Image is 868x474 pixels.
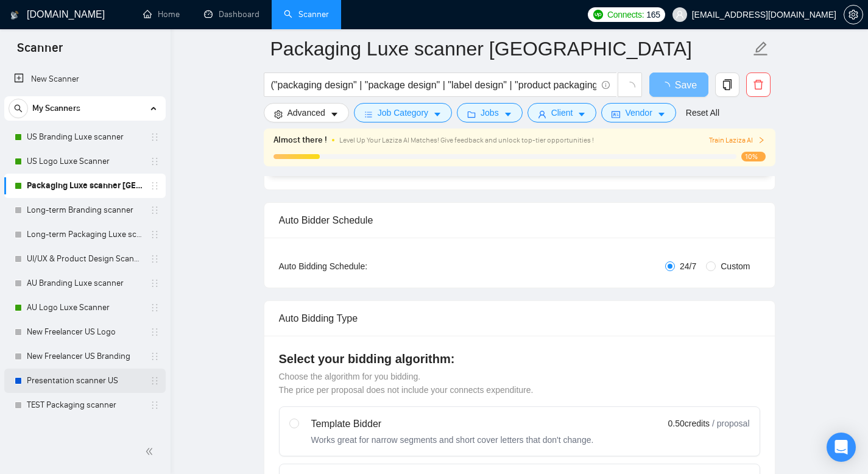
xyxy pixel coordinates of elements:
span: holder [150,230,160,239]
span: holder [150,205,160,215]
span: Almost there ! [273,133,327,147]
button: copy [715,73,739,97]
span: caret-down [657,110,666,119]
span: copy [716,79,739,90]
div: Open Intercom Messenger [827,433,856,462]
span: Connects: [607,8,644,21]
span: holder [150,303,160,313]
button: Save [649,73,708,97]
button: settingAdvancedcaret-down [264,103,349,122]
span: holder [150,157,160,166]
span: Jobs [481,106,499,119]
span: holder [150,181,160,191]
span: caret-down [330,110,339,119]
span: Client [551,106,573,119]
div: Template Bidder [311,417,594,431]
li: My Scanners [4,96,166,417]
span: / proposal [712,417,749,430]
li: New Scanner [4,67,166,91]
span: Job Category [378,106,428,119]
div: Works great for narrow segments and short cover letters that don't change. [311,434,594,446]
div: Auto Bidding Schedule: [279,260,439,273]
span: setting [274,110,283,119]
a: US Logo Luxe Scanner [27,149,143,174]
span: search [9,104,27,113]
span: holder [150,132,160,142]
span: Advanced [288,106,325,119]
span: delete [747,79,770,90]
span: holder [150,278,160,288]
button: idcardVendorcaret-down [601,103,676,122]
span: Choose the algorithm for you bidding. The price per proposal does not include your connects expen... [279,372,534,395]
span: 0.50 credits [668,417,710,430]
span: holder [150,376,160,386]
button: barsJob Categorycaret-down [354,103,452,122]
input: Search Freelance Jobs... [271,77,596,93]
span: bars [364,110,373,119]
span: user [538,110,546,119]
button: folderJobscaret-down [457,103,523,122]
button: userClientcaret-down [528,103,597,122]
span: holder [150,327,160,337]
a: AU Branding Luxe scanner [27,271,143,295]
span: info-circle [602,81,610,89]
img: logo [10,5,19,25]
span: Level Up Your Laziza AI Matches! Give feedback and unlock top-tier opportunities ! [339,136,594,144]
span: user [676,10,684,19]
div: Auto Bidder Schedule [279,203,760,238]
a: Packaging Luxe scanner [GEOGRAPHIC_DATA] [27,174,143,198]
img: upwork-logo.png [593,10,603,19]
a: New Freelancer US Branding [27,344,143,369]
span: 165 [646,8,660,21]
a: Long-term Branding scanner [27,198,143,222]
a: Long-term Packaging Luxe scanner [27,222,143,247]
div: Auto Bidding Type [279,301,760,336]
span: loading [624,82,635,93]
span: 10% [741,152,766,161]
a: searchScanner [284,9,329,19]
button: setting [844,5,863,24]
span: double-left [145,445,157,458]
button: delete [746,73,771,97]
button: search [9,99,28,118]
span: holder [150,352,160,361]
span: holder [150,400,160,410]
a: US Branding Luxe scanner [27,125,143,149]
span: folder [467,110,476,119]
span: 24/7 [675,260,701,273]
span: edit [753,41,769,57]
input: Scanner name... [270,34,750,64]
span: holder [150,254,160,264]
span: caret-down [577,110,586,119]
span: caret-down [504,110,512,119]
span: Custom [716,260,755,273]
a: Presentation scanner US [27,369,143,393]
span: caret-down [433,110,442,119]
span: Vendor [625,106,652,119]
a: New Freelancer US Logo [27,320,143,344]
a: AU Logo Luxe Scanner [27,295,143,320]
span: Scanner [7,39,72,65]
a: setting [844,10,863,19]
h4: Select your bidding algorithm: [279,350,760,367]
a: New Scanner [14,67,156,91]
a: Reset All [686,106,719,119]
span: idcard [612,110,620,119]
span: right [758,136,765,144]
a: dashboardDashboard [204,9,259,19]
span: setting [844,10,863,19]
span: My Scanners [32,96,80,121]
span: Save [675,77,697,93]
a: UI/UX & Product Design Scanner [27,247,143,271]
a: TEST Packaging scanner [27,393,143,417]
a: homeHome [143,9,180,19]
button: Train Laziza AI [709,135,765,146]
span: loading [660,82,675,91]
